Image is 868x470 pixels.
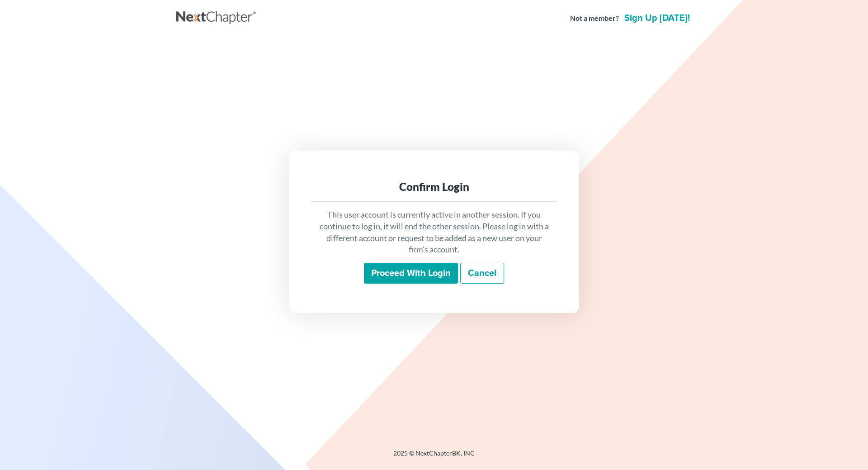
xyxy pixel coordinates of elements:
[623,14,692,23] a: Sign up [DATE]!
[318,180,550,194] div: Confirm Login
[570,13,619,24] strong: Not a member?
[364,263,458,284] input: Proceed with login
[460,263,504,284] a: Cancel
[318,209,550,256] p: This user account is currently active in another session. If you continue to log in, it will end ...
[176,449,692,465] div: 2025 © NextChapterBK, INC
